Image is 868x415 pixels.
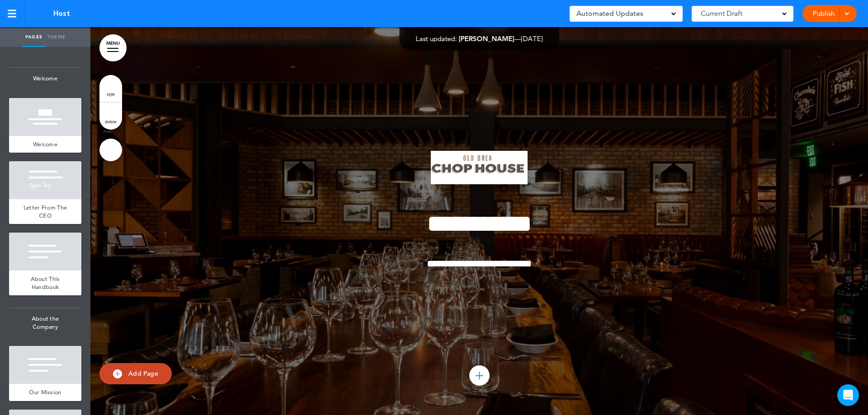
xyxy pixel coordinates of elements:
span: Add Page [128,369,158,378]
a: Add Page [99,363,172,384]
span: About This Handbook [31,275,60,291]
span: Welcome [9,68,81,89]
span: Host [53,9,70,19]
a: Our Mission [9,384,81,401]
span: Our Mission [29,388,61,396]
a: Letter From The CEO [9,199,81,224]
span: style [107,91,115,97]
span: About the Company [9,308,81,337]
div: Open Intercom Messenger [837,384,859,406]
a: MENU [99,34,127,61]
a: About This Handbook [9,270,81,295]
a: Welcome [9,136,81,153]
img: add.svg [113,369,122,378]
span: [DATE] [521,34,543,43]
a: Pages [23,27,45,47]
span: Current Draft [701,7,742,20]
span: Welcome [33,140,57,148]
span: Letter From The CEO [24,204,67,219]
a: style [99,75,122,102]
span: [PERSON_NAME] [459,34,514,43]
a: delete [99,103,122,130]
a: Publish [809,5,838,22]
img: 1610664824684.jpg [431,151,528,185]
span: delete [105,119,117,124]
span: Automated Updates [576,7,643,20]
a: Theme [45,27,68,47]
span: Last updated: [416,34,457,43]
div: — [416,35,543,42]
